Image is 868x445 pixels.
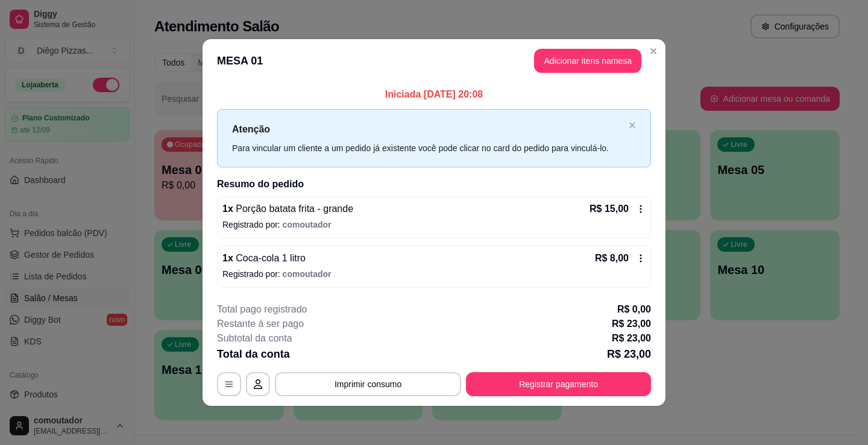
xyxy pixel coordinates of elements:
[233,204,353,214] span: Porção batata frita - grande
[612,317,651,331] p: R$ 23,00
[217,317,304,331] p: Restante à ser pago
[222,202,353,216] p: 1 x
[629,122,636,129] button: close
[233,253,306,263] span: Coca-cola 1 litro
[283,220,332,229] span: comoutador
[629,122,636,129] span: close
[203,39,665,82] header: MESA 01
[595,251,629,266] p: R$ 8,00
[275,372,461,396] button: Imprimir consumo
[617,302,651,317] p: R$ 0,00
[283,269,332,279] span: comoutador
[534,49,641,73] button: Adicionar itens namesa
[222,268,646,280] p: Registrado por:
[590,202,629,216] p: R$ 15,00
[217,346,290,363] p: Total da conta
[607,346,651,363] p: R$ 23,00
[217,177,651,191] h2: Resumo do pedido
[232,142,624,155] div: Para vincular um cliente a um pedido já existente você pode clicar no card do pedido para vinculá...
[217,87,651,102] p: Iniciada [DATE] 20:08
[217,331,292,346] p: Subtotal da conta
[217,302,307,317] p: Total pago registrado
[466,372,651,396] button: Registrar pagamento
[222,219,646,231] p: Registrado por:
[232,122,624,137] p: Atenção
[612,331,651,346] p: R$ 23,00
[644,42,663,61] button: Close
[222,251,306,266] p: 1 x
